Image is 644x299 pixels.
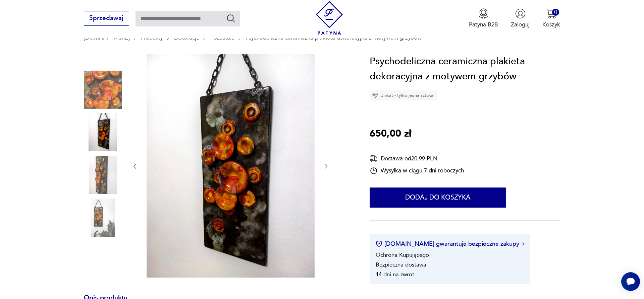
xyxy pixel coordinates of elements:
a: Ikona medaluPatyna B2B [469,8,498,28]
p: Patyna B2B [469,21,498,28]
p: Psychodeliczna ceramiczna plakieta dekoracyjna z motywem grzybów [246,34,422,41]
img: Ikona diamentu [372,92,378,98]
p: Zaloguj [511,21,530,28]
div: 0 [552,9,559,16]
img: Zdjęcie produktu Psychodeliczna ceramiczna plakieta dekoracyjna z motywem grzybów [84,199,122,237]
button: Patyna B2B [469,8,498,28]
img: Ikona medalu [478,8,489,19]
img: Ikona dostawy [370,154,378,163]
a: Produkty [141,34,163,41]
img: Ikona koszyka [546,8,556,19]
div: Wysyłka w ciągu 7 dni roboczych [370,167,464,175]
img: Ikona certyfikatu [376,240,382,247]
img: Zdjęcie produktu Psychodeliczna ceramiczna plakieta dekoracyjna z motywem grzybów [84,156,122,194]
li: Ochrona Kupującego [376,251,429,259]
h1: Psychodeliczna ceramiczna plakieta dekoracyjna z motywem grzybów [370,54,560,84]
li: Bezpieczna dostawa [376,261,426,269]
a: Dekoracje [174,34,199,41]
button: Zaloguj [511,8,530,28]
img: Ikona strzałki w prawo [522,242,524,245]
button: Sprzedawaj [84,11,129,26]
img: Zdjęcie produktu Psychodeliczna ceramiczna plakieta dekoracyjna z motywem grzybów [147,54,315,278]
img: Zdjęcie produktu Psychodeliczna ceramiczna plakieta dekoracyjna z motywem grzybów [84,113,122,151]
button: [DOMAIN_NAME] gwarantuje bezpieczne zakupy [376,240,524,248]
a: [DOMAIN_NAME] [84,34,129,41]
a: Sprzedawaj [84,16,129,21]
a: Pozostałe [210,34,234,41]
img: Ikonka użytkownika [515,8,526,19]
iframe: Smartsupp widget button [621,272,640,291]
button: Szukaj [226,13,236,23]
div: Unikat - tylko jedna sztuka! [370,90,437,100]
li: 14 dni na zwrot [376,271,414,278]
p: 650,00 zł [370,126,411,142]
button: Dodaj do koszyka [370,188,506,208]
button: 0Koszyk [542,8,560,28]
div: Dostawa od 20,99 PLN [370,154,464,163]
p: Koszyk [542,21,560,28]
img: Zdjęcie produktu Psychodeliczna ceramiczna plakieta dekoracyjna z motywem grzybów [84,71,122,109]
img: Patyna - sklep z meblami i dekoracjami vintage [313,1,346,35]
